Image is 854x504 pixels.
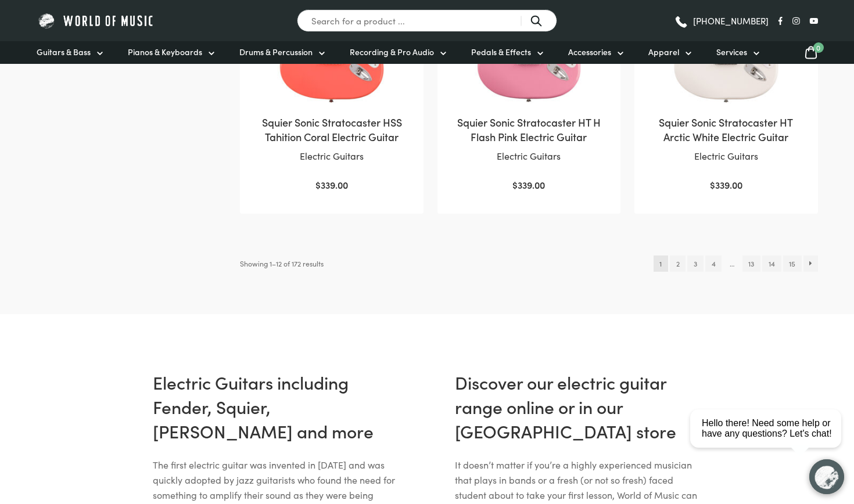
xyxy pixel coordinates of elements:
[128,46,202,58] span: Pianos & Keyboards
[813,42,824,53] span: 0
[646,149,806,164] p: Electric Guitars
[315,178,321,191] span: $
[686,376,854,504] iframe: Chat with our support team
[512,178,545,191] bdi: 339.00
[654,255,668,272] span: Page 1
[315,178,348,191] bdi: 339.00
[803,255,818,272] a: →
[449,149,609,164] p: Electric Guitars
[37,46,91,58] span: Guitars & Bass
[252,149,411,164] p: Electric Guitars
[710,178,742,191] bdi: 339.00
[512,178,518,191] span: $
[674,12,769,30] a: [PHONE_NUMBER]
[297,9,557,32] input: Search for a product ...
[716,46,747,58] span: Services
[705,255,722,272] a: Page 4
[240,255,324,272] p: Showing 1–12 of 172 results
[455,370,701,443] h2: Discover our electric guitar range online or in our [GEOGRAPHIC_DATA] store
[670,255,686,272] a: Page 2
[687,255,703,272] a: Page 3
[762,255,781,272] a: Page 14
[742,255,760,272] a: Page 13
[710,178,715,191] span: $
[783,255,802,272] a: Page 15
[350,46,434,58] span: Recording & Pro Audio
[646,115,806,144] h2: Squier Sonic Stratocaster HT Arctic White Electric Guitar
[654,255,818,272] nav: Product Pagination
[568,46,611,58] span: Accessories
[153,370,399,443] h2: Electric Guitars including Fender, Squier, [PERSON_NAME] and more
[252,115,411,144] h2: Squier Sonic Stratocaster HSS Tahition Coral Electric Guitar
[648,46,679,58] span: Apparel
[37,12,156,30] img: World of Music
[471,46,531,58] span: Pedals & Effects
[723,255,740,272] span: …
[693,16,769,25] span: [PHONE_NUMBER]
[449,115,609,144] h2: Squier Sonic Stratocaster HT H Flash Pink Electric Guitar
[239,46,313,58] span: Drums & Percussion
